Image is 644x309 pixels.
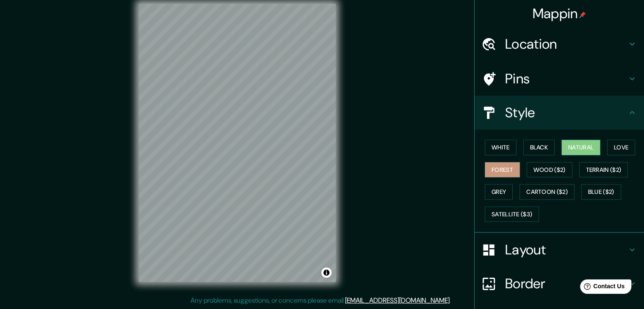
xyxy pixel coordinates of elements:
[527,162,572,178] button: Wood ($2)
[505,275,627,292] h4: Border
[569,276,635,300] iframe: Help widget launcher
[321,268,332,278] button: Toggle attribution
[345,296,450,305] a: [EMAIL_ADDRESS][DOMAIN_NAME]
[533,5,586,22] h4: Mappin
[579,11,586,18] img: pin-icon.png
[581,184,621,200] button: Blue ($2)
[485,184,513,200] button: Grey
[139,4,336,282] canvas: Map
[520,184,575,200] button: Cartoon ($2)
[505,241,627,258] h4: Layout
[505,70,627,87] h4: Pins
[191,295,451,306] p: Any problems, suggestions, or concerns please email .
[475,233,644,267] div: Layout
[485,140,517,155] button: White
[505,36,627,52] h4: Location
[475,27,644,61] div: Location
[452,295,454,306] div: .
[451,295,452,306] div: .
[475,267,644,301] div: Border
[579,162,628,178] button: Terrain ($2)
[485,162,520,178] button: Forest
[475,62,644,96] div: Pins
[485,207,539,222] button: Satellite ($3)
[561,140,600,155] button: Natural
[505,104,627,121] h4: Style
[475,96,644,130] div: Style
[607,140,635,155] button: Love
[523,140,555,155] button: Black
